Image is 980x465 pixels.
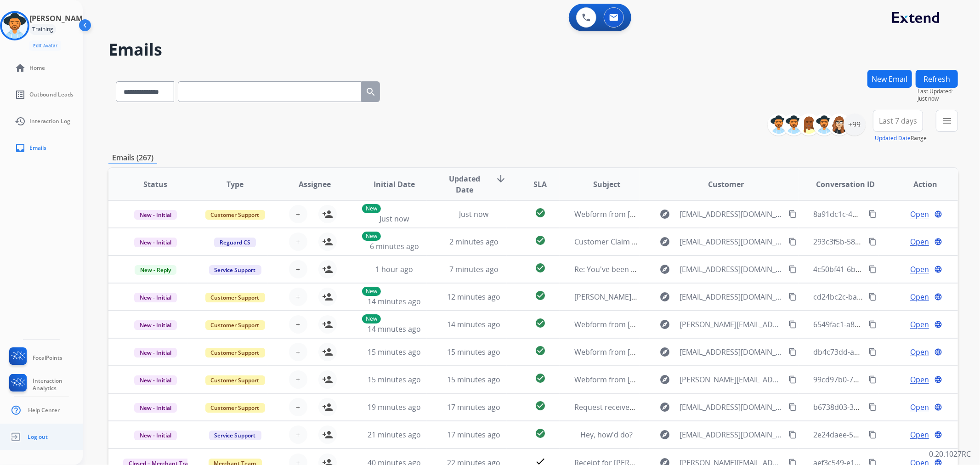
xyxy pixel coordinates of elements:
span: [EMAIL_ADDRESS][DOMAIN_NAME] [680,264,784,275]
mat-icon: explore [660,236,671,247]
span: Open [910,209,929,220]
mat-icon: check_circle [535,207,546,218]
span: FocalPoints [33,354,62,362]
span: Webform from [EMAIL_ADDRESS][DOMAIN_NAME] on [DATE] [574,347,782,357]
mat-icon: content_copy [788,265,797,273]
span: Help Center [28,407,60,414]
span: [EMAIL_ADDRESS][DOMAIN_NAME] [680,402,784,413]
span: Updated Date [442,173,487,195]
span: Open [910,236,929,247]
span: + [296,236,300,247]
mat-icon: explore [660,374,671,385]
mat-icon: content_copy [788,238,797,246]
span: [EMAIL_ADDRESS][DOMAIN_NAME] [680,429,784,440]
mat-icon: content_copy [788,293,797,301]
mat-icon: content_copy [788,320,797,329]
span: Interaction Log [29,118,70,125]
mat-icon: person_add [322,209,333,220]
mat-icon: explore [660,264,671,275]
button: + [289,205,307,223]
button: + [289,315,307,334]
mat-icon: content_copy [788,210,797,218]
mat-icon: explore [660,402,671,413]
mat-icon: list_alt [15,89,26,100]
mat-icon: inbox [15,142,26,153]
button: + [289,288,307,306]
span: Customer Support [205,403,265,413]
mat-icon: language [934,210,942,218]
span: 15 minutes ago [368,374,421,385]
mat-icon: language [934,431,942,439]
mat-icon: explore [660,209,671,220]
span: Just now [459,209,489,219]
span: + [296,319,300,330]
p: Emails (267) [108,152,157,164]
span: + [296,402,300,413]
span: Open [910,264,929,275]
mat-icon: content_copy [868,293,877,301]
span: Just now [918,95,958,102]
span: 15 minutes ago [368,347,421,357]
a: Interaction Analytics [7,374,83,395]
p: New [362,204,381,213]
span: 21 minutes ago [368,430,421,440]
mat-icon: menu [941,115,952,126]
span: Last 7 days [879,119,917,123]
mat-icon: language [934,348,942,356]
mat-icon: check_circle [535,235,546,246]
mat-icon: check_circle [535,262,546,273]
span: Home [29,64,45,72]
span: + [296,264,300,275]
mat-icon: content_copy [788,348,797,356]
mat-icon: person_add [322,429,333,440]
span: Request received] Resolve the issue and log your decision. ͏‌ ͏‌ ͏‌ ͏‌ ͏‌ ͏‌ ͏‌ ͏‌ ͏‌ ͏‌ ͏‌ ͏‌ ͏‌... [574,402,846,412]
span: Conversation ID [816,179,875,190]
span: New - Initial [134,238,177,247]
mat-icon: person_add [322,264,333,275]
span: Customer Support [205,293,265,302]
mat-icon: person_add [322,236,333,247]
span: New - Initial [134,320,177,330]
button: Edit Avatar [29,40,61,51]
mat-icon: content_copy [868,265,877,273]
span: Open [910,429,929,440]
mat-icon: content_copy [868,431,877,439]
span: [EMAIL_ADDRESS][DOMAIN_NAME] [680,236,784,247]
span: Assignee [299,179,331,190]
span: 15 minutes ago [448,374,501,385]
mat-icon: person_add [322,319,333,330]
mat-icon: content_copy [868,210,877,218]
span: Customer Claim Issues [574,237,653,247]
mat-icon: content_copy [868,375,877,384]
span: Reguard CS [214,238,256,247]
span: 14 minutes ago [448,319,501,329]
mat-icon: language [934,293,942,301]
span: SLA [533,179,547,190]
span: + [296,209,300,220]
mat-icon: check_circle [535,428,546,439]
span: [PERSON_NAME][EMAIL_ADDRESS][DOMAIN_NAME] [680,374,784,385]
mat-icon: content_copy [788,375,797,384]
a: FocalPoints [7,347,62,369]
span: [PERSON_NAME][EMAIL_ADDRESS][PERSON_NAME][DOMAIN_NAME] [680,319,784,330]
mat-icon: language [934,403,942,411]
span: 7 minutes ago [449,264,498,274]
button: + [289,370,307,389]
span: 17 minutes ago [448,430,501,440]
span: cd24bc2c-ba45-43dd-96be-d368c08bd7d2 [813,292,957,302]
p: New [362,232,381,241]
button: Last 7 days [873,110,923,132]
span: Range [875,134,927,142]
mat-icon: arrow_downward [495,173,506,184]
mat-icon: explore [660,291,671,302]
span: Customer Support [205,210,265,220]
button: Refresh [916,70,958,88]
span: Just now [380,214,409,224]
span: + [296,346,300,357]
span: Webform from [PERSON_NAME][EMAIL_ADDRESS][PERSON_NAME][DOMAIN_NAME] on [DATE] [574,319,896,329]
span: + [296,291,300,302]
mat-icon: language [934,320,942,329]
span: Re: You've been assigned a new service order: 5d7bede1-2db4-4087-83c4-e61c002e45ad [574,264,878,274]
p: New [362,314,381,323]
span: 2e24daee-5ffe-4649-9904-b2124147a2d4 [813,430,953,440]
